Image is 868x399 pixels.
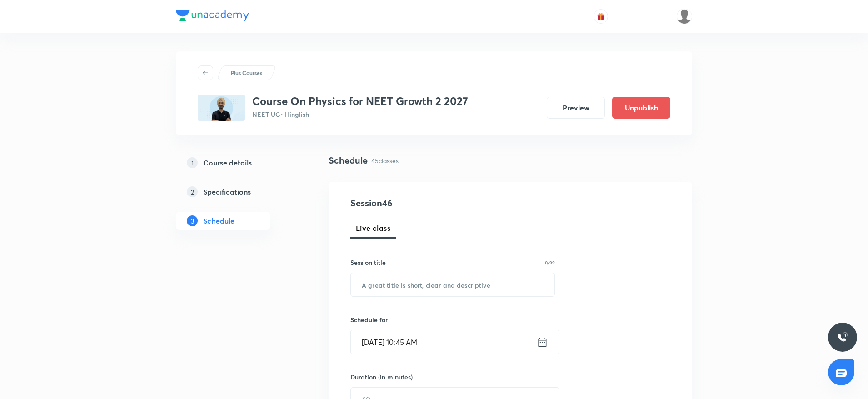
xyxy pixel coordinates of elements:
[547,97,605,119] button: Preview
[597,12,605,20] img: avatar
[612,97,670,119] button: Unpublish
[203,157,252,168] h5: Course details
[329,154,368,167] h4: Schedule
[351,273,554,296] input: A great title is short, clear and descriptive
[350,372,413,382] h6: Duration (in minutes)
[187,157,198,168] p: 1
[176,154,299,172] a: 1Course details
[252,95,468,108] h3: Course On Physics for NEET Growth 2 2027
[176,183,299,201] a: 2Specifications
[837,332,848,343] img: ttu
[677,9,692,24] img: Shivank
[187,215,198,226] p: 3
[187,186,198,197] p: 2
[198,95,245,121] img: 1A8273BC-67EB-40DB-BF83-6DE11FE965F1_plus.png
[545,260,555,265] p: 0/99
[350,196,516,210] h4: Session 46
[176,10,249,21] img: Company Logo
[203,186,251,197] h5: Specifications
[252,110,468,119] p: NEET UG • Hinglish
[350,315,555,324] h6: Schedule for
[350,258,386,267] h6: Session title
[176,10,249,23] a: Company Logo
[356,223,390,234] span: Live class
[203,215,234,226] h5: Schedule
[594,9,608,24] button: avatar
[371,156,399,165] p: 45 classes
[231,69,262,77] p: Plus Courses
